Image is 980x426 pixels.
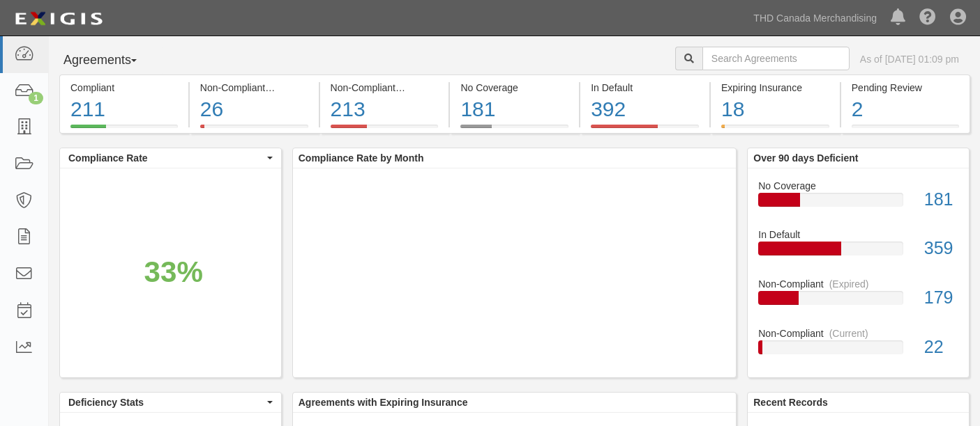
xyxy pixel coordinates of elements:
[10,6,107,31] img: logo-5460c22ac91f19d4615b14bd174203de0afe785f0fc80cf4dbbc73dc1793850b.png
[299,152,424,164] b: Compliance Rate by Month
[748,179,969,193] div: No Coverage
[591,95,699,125] div: 392
[331,95,439,125] div: 213
[829,326,868,340] div: (Current)
[758,277,958,326] a: Non-Compliant(Expired)179
[70,81,178,95] div: Compliant
[401,81,441,95] div: (Expired)
[200,81,308,95] div: Non-Compliant (Current)
[460,81,568,95] div: No Coverage
[460,95,568,125] div: 181
[200,95,308,125] div: 26
[60,148,281,168] button: Compliance Rate
[68,395,264,409] span: Deficiency Stats
[190,125,319,136] a: Non-Compliant(Current)26
[914,285,969,310] div: 179
[711,125,840,136] a: Expiring Insurance18
[320,125,449,136] a: Non-Compliant(Expired)213
[753,152,858,164] b: Over 90 days Deficient
[59,47,164,74] button: Agreements
[331,81,439,95] div: Non-Compliant (Expired)
[60,393,281,412] button: Deficiency Stats
[748,228,969,242] div: In Default
[914,187,969,212] div: 181
[746,4,884,32] a: THD Canada Merchandising
[758,228,958,277] a: In Default359
[299,397,468,408] b: Agreements with Expiring Insurance
[758,326,958,365] a: Non-Compliant(Current)22
[70,95,178,125] div: 211
[860,52,959,66] div: As of [DATE] 01:09 pm
[450,125,579,136] a: No Coverage181
[271,81,310,95] div: (Current)
[721,81,829,95] div: Expiring Insurance
[829,277,869,291] div: (Expired)
[144,251,203,293] div: 33%
[753,397,828,408] b: Recent Records
[914,236,969,261] div: 359
[914,335,969,360] div: 22
[748,277,969,291] div: Non-Compliant
[758,179,958,228] a: No Coverage181
[702,47,850,70] input: Search Agreements
[29,92,43,104] div: 1
[591,81,699,95] div: In Default
[852,95,959,125] div: 2
[580,125,709,136] a: In Default392
[841,125,970,136] a: Pending Review2
[68,151,264,165] span: Compliance Rate
[748,326,969,340] div: Non-Compliant
[59,125,188,136] a: Compliant211
[721,95,829,125] div: 18
[919,10,936,26] i: Help Center - Complianz
[852,81,959,95] div: Pending Review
